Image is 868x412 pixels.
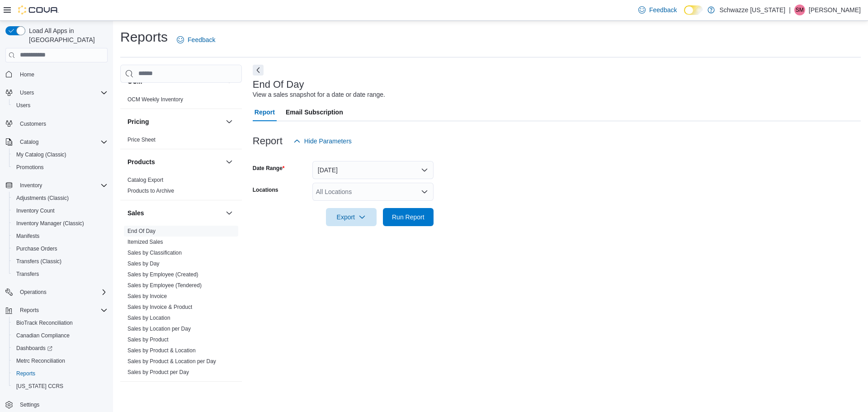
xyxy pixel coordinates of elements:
button: Taxes [127,390,222,399]
span: Sales by Employee (Created) [127,271,198,278]
button: Run Report [383,208,434,226]
span: Feedback [188,35,215,44]
label: Locations [253,186,278,194]
button: Reports [16,305,42,316]
span: Settings [20,401,39,408]
button: [US_STATE] CCRS [9,380,111,393]
span: Users [13,100,108,111]
button: Reports [9,367,111,380]
span: Catalog [16,137,108,147]
span: Inventory Manager (Classic) [16,220,84,227]
span: Catalog [20,138,38,146]
button: Inventory [2,179,111,192]
a: Feedback [173,31,219,49]
a: Sales by Location [127,315,170,321]
input: Dark Mode [684,5,703,15]
span: Settings [16,399,108,410]
button: Sales [127,208,222,218]
a: Transfers (Classic) [13,256,65,267]
span: Transfers [13,269,108,279]
button: Reports [2,304,111,317]
a: End Of Day [127,228,156,234]
span: Canadian Compliance [16,332,70,339]
a: Purchase Orders [13,243,61,254]
a: Itemized Sales [127,239,163,245]
button: Users [9,99,111,112]
button: Products [127,157,222,166]
span: BioTrack Reconciliation [16,319,73,327]
span: Export [331,208,371,226]
button: Pricing [127,117,222,126]
span: Hide Parameters [304,137,352,146]
label: Date Range [253,165,285,172]
button: Home [2,68,111,81]
span: OCM Weekly Inventory [127,96,183,103]
h3: Products [127,157,155,166]
span: Home [20,71,34,78]
span: Reports [16,370,35,377]
span: Transfers (Classic) [13,256,108,267]
span: Inventory Manager (Classic) [13,218,108,229]
button: Manifests [9,230,111,242]
span: Sales by Invoice & Product [127,303,192,311]
button: Operations [16,287,50,298]
span: Sales by Product & Location [127,347,196,354]
span: Products to Archive [127,187,174,194]
button: Taxes [224,389,235,400]
span: Operations [16,287,108,298]
a: Sales by Product per Day [127,369,189,375]
h3: End Of Day [253,79,304,90]
button: Settings [2,398,111,411]
span: Users [20,89,34,96]
span: Promotions [13,162,108,173]
a: Metrc Reconciliation [13,355,69,366]
a: Products to Archive [127,188,174,194]
button: Transfers (Classic) [9,255,111,268]
button: Inventory Manager (Classic) [9,217,111,230]
span: Users [16,87,108,98]
span: Metrc Reconciliation [16,357,65,365]
span: Adjustments (Classic) [13,193,108,204]
button: My Catalog (Classic) [9,148,111,161]
span: Transfers (Classic) [16,258,61,265]
span: Inventory Count [13,205,108,216]
span: Customers [20,120,46,128]
span: Inventory [20,182,42,189]
button: Promotions [9,161,111,174]
span: Sales by Invoice [127,293,167,300]
button: Hide Parameters [290,132,355,150]
a: My Catalog (Classic) [13,149,70,160]
h1: Reports [120,28,168,46]
span: Inventory [16,180,108,191]
div: Pricing [120,134,242,149]
span: Users [16,102,30,109]
a: Sales by Product & Location per Day [127,358,216,365]
span: End Of Day [127,227,156,235]
span: [US_STATE] CCRS [16,383,63,390]
a: Inventory Manager (Classic) [13,218,88,229]
div: OCM [120,94,242,109]
a: Catalog Export [127,177,163,183]
span: Metrc Reconciliation [13,355,108,366]
span: Run Report [392,213,425,222]
a: Sales by Employee (Tendered) [127,282,202,289]
span: Reports [16,305,108,316]
a: Feedback [635,1,680,19]
a: Customers [16,118,50,129]
span: My Catalog (Classic) [13,149,108,160]
div: Products [120,175,242,200]
a: Adjustments (Classic) [13,193,72,204]
span: Sales by Location per Day [127,325,191,332]
a: Users [13,100,34,111]
span: Purchase Orders [16,245,57,252]
div: View a sales snapshot for a date or date range. [253,90,385,99]
button: Canadian Compliance [9,329,111,342]
button: Export [326,208,377,226]
a: Manifests [13,231,43,242]
span: Sales by Product [127,336,169,343]
button: Products [224,156,235,167]
button: Operations [2,286,111,298]
button: Purchase Orders [9,242,111,255]
button: Sales [224,208,235,218]
span: Itemized Sales [127,238,163,246]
